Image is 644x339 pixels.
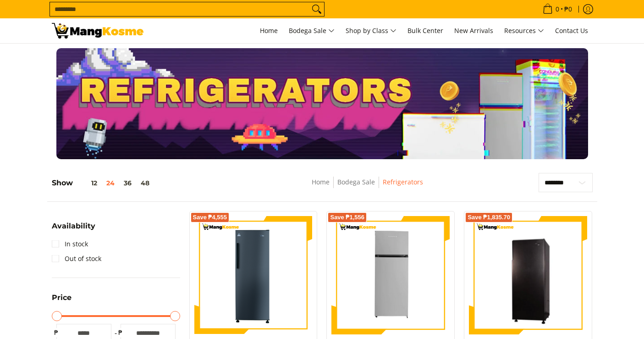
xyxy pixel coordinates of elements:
a: Contact Us [550,18,593,43]
nav: Breadcrumbs [245,177,490,197]
img: Condura 7.3 Cu. Ft. Single Door - Direct Cool Inverter Refrigerator, CSD700SAi (Class A) [469,217,587,333]
img: Bodega Sale Refrigerator l Mang Kosme: Home Appliances Warehouse Sale [52,23,143,39]
button: 12 [73,179,102,187]
a: Shop by Class [341,18,401,43]
img: Condura 7.0 Cu. Ft. Upright Freezer Inverter Refrigerator, CUF700MNi (Class A) [194,216,313,334]
button: Search [309,2,324,16]
a: Refrigerators [383,178,423,186]
a: Bodega Sale [284,18,339,43]
summary: Open [52,222,95,237]
span: Bulk Center [407,26,443,35]
img: Kelvinator 7.3 Cu.Ft. Direct Cool KLC Manual Defrost Standard Refrigerator (Silver) (Class A) [331,216,450,334]
nav: Main Menu [153,18,593,43]
a: Home [312,178,330,186]
span: Home [260,26,278,35]
span: Save ₱1,556 [330,215,364,220]
a: Bulk Center [403,18,448,43]
a: Out of stock [52,251,101,266]
a: In stock [52,237,88,251]
span: ₱ [52,328,61,337]
span: Save ₱4,555 [193,215,227,220]
span: 0 [554,6,561,12]
a: Resources [500,18,549,43]
span: Save ₱1,835.70 [468,215,510,220]
a: Bodega Sale [337,178,375,186]
span: Price [52,294,72,301]
summary: Open [52,294,72,308]
a: New Arrivals [450,18,498,43]
span: Contact Us [555,26,588,35]
span: Resources [504,25,544,37]
span: Shop by Class [346,25,396,37]
a: Home [255,18,282,43]
span: Bodega Sale [289,25,335,37]
h5: Show [52,178,154,188]
span: New Arrivals [454,26,493,35]
span: ₱0 [563,6,573,12]
button: 24 [102,179,119,187]
button: 48 [136,179,154,187]
span: ₱ [116,328,125,337]
span: • [540,4,575,14]
button: 36 [119,179,136,187]
span: Availability [52,222,95,230]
